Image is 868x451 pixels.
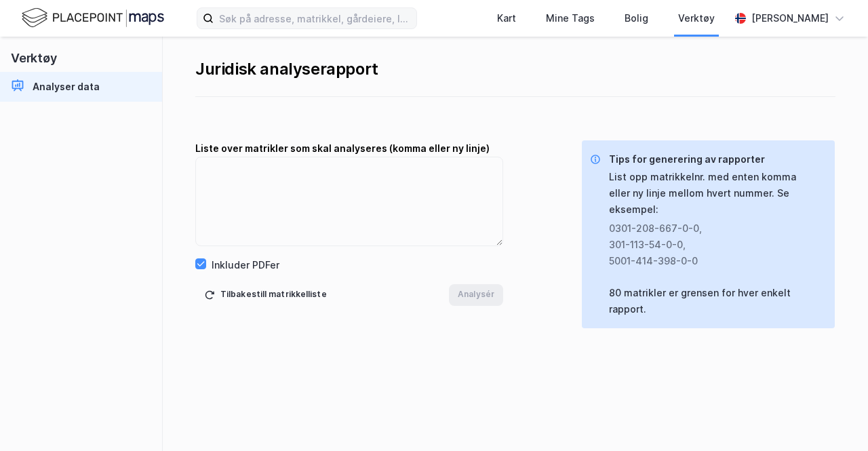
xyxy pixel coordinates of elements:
div: Bolig [625,10,648,26]
div: Juridisk analyserapport [195,58,835,80]
button: Tilbakestill matrikkelliste [195,284,336,306]
div: Tips for generering av rapporter [609,151,824,168]
div: Verktøy [678,10,715,26]
iframe: Chat Widget [800,386,868,451]
div: Kart [497,10,516,26]
img: logo.f888ab2527a4732fd821a326f86c7f29.svg [22,6,164,30]
div: Analyser data [33,79,100,95]
div: 5001-414-398-0-0 [609,253,813,269]
div: List opp matrikkelnr. med enten komma eller ny linje mellom hvert nummer. Se eksempel: 80 matrikl... [609,169,824,317]
div: 0301-208-667-0-0 , [609,220,813,237]
div: Kontrollprogram for chat [800,386,868,451]
div: Mine Tags [546,10,595,26]
div: 301-113-54-0-0 , [609,237,813,253]
div: Liste over matrikler som skal analyseres (komma eller ny linje) [195,140,503,157]
input: Søk på adresse, matrikkel, gårdeiere, leietakere eller personer [214,8,416,28]
div: [PERSON_NAME] [751,10,829,26]
div: Inkluder PDFer [212,257,279,273]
